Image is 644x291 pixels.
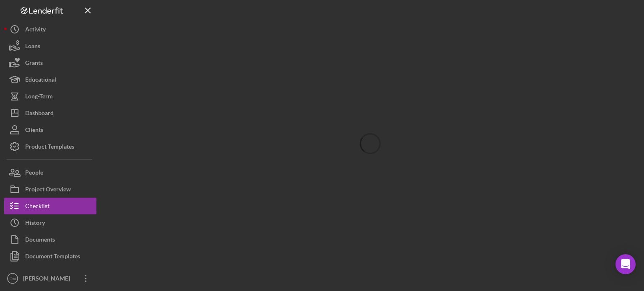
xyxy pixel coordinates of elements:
[25,105,54,124] div: Dashboard
[4,88,96,105] button: Long-Term
[615,254,636,274] div: Open Intercom Messenger
[25,71,56,90] div: Educational
[25,121,43,140] div: Clients
[4,248,96,265] button: Document Templates
[4,105,96,121] button: Dashboard
[4,164,96,181] button: People
[25,214,45,233] div: History
[4,270,96,287] button: CM[PERSON_NAME]
[21,270,75,289] div: [PERSON_NAME]
[4,71,96,88] button: Educational
[4,121,96,138] button: Clients
[4,198,96,214] button: Checklist
[25,54,43,73] div: Grants
[25,231,55,250] div: Documents
[25,164,43,183] div: People
[4,38,96,54] button: Loans
[4,231,96,248] button: Documents
[25,181,71,200] div: Project Overview
[25,248,80,267] div: Document Templates
[4,181,96,198] button: Project Overview
[25,138,74,157] div: Product Templates
[25,88,53,107] div: Long-Term
[4,214,96,231] button: History
[25,38,40,57] div: Loans
[25,21,46,40] div: Activity
[4,21,96,38] button: Activity
[4,138,96,155] button: Product Templates
[25,198,49,216] div: Checklist
[4,54,96,71] button: Grants
[10,276,16,281] text: CM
